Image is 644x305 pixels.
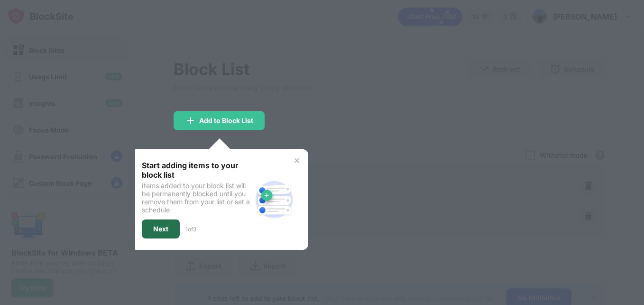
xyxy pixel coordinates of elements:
[142,161,251,180] div: Start adding items to your block list
[142,181,251,214] div: Items added to your block list will be permanently blocked until you remove them from your list o...
[185,226,196,233] div: 1 of 3
[199,117,253,124] div: Add to Block List
[251,177,297,222] img: block-site.svg
[153,225,168,233] div: Next
[293,157,301,164] img: x-button.svg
